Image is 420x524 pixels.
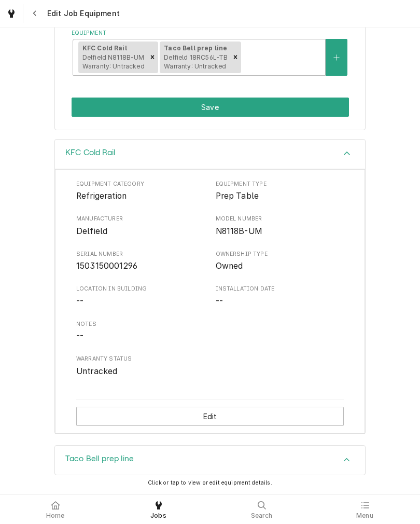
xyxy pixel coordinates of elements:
span: Model Number [216,215,344,223]
span: Owned [216,261,243,271]
svg: Create New Equipment [333,54,340,61]
button: Accordion Details Expand Trigger [55,446,365,475]
span: Click or tap to view or edit equipment details. [148,479,272,486]
span: Model Number [216,225,344,238]
div: Installation Date [216,285,344,307]
a: Search [211,497,313,522]
span: Jobs [150,512,166,520]
button: Save [72,98,349,117]
strong: Taco Bell prep line [164,44,227,52]
div: Remove [object Object] [147,42,158,74]
div: Button Group Row [76,399,344,433]
div: Equipment Type [216,180,344,202]
span: Edit Job Equipment [44,8,120,19]
div: Manufacturer [76,215,205,237]
span: Installation Date [216,295,344,308]
div: Button Group Row [72,98,349,117]
span: Manufacturer [76,215,205,223]
div: Button Group [72,98,349,117]
button: Navigate back [25,4,44,23]
span: Serial Number [76,250,205,258]
span: Prep Table [216,191,259,201]
span: 1503150001296 [76,261,137,271]
span: Notes [76,330,344,342]
button: Create New Equipment [326,39,347,76]
span: Delfield 18RC56L-TB Warranty: Untracked [164,53,228,71]
span: Delfield [76,226,107,236]
span: Location in Building [76,295,205,308]
div: Accordion Header [55,446,365,475]
div: Button Group [76,399,344,433]
span: Equipment Category [76,190,205,202]
span: Location in Building [76,285,205,293]
div: KFC Cold Rail [54,139,366,434]
h3: Taco Bell prep line [65,454,134,464]
button: Edit [76,407,344,426]
span: Ownership Type [216,260,344,272]
span: Home [46,512,65,520]
span: Equipment Category [76,180,205,188]
span: Serial Number [76,260,205,272]
span: Delfield N8118B-UM Warranty: Untracked [82,53,145,71]
div: Ownership Type [216,250,344,272]
a: Home [4,497,106,522]
div: Warranty Status [76,355,344,377]
div: Equipment [72,29,349,76]
span: Ownership Type [216,250,344,258]
a: Menu [314,497,416,522]
span: Manufacturer [76,225,205,238]
span: Warranty Status [76,365,344,378]
span: Menu [356,512,373,520]
button: Accordion Details Expand Trigger [55,140,365,169]
span: Refrigeration [76,191,127,201]
span: Warranty Status [76,355,344,363]
span: Search [251,512,273,520]
div: Remove [object Object] [230,42,241,74]
label: Equipment [72,29,349,37]
h3: KFC Cold Rail [65,148,115,158]
div: Location in Building [76,285,205,307]
div: Notes [76,320,344,342]
div: Accordion Header [55,140,365,169]
span: -- [216,296,223,306]
div: Equipment Category [76,180,205,202]
span: N8118B-UM [216,226,262,236]
a: Jobs [107,497,209,522]
span: -- [76,331,83,341]
span: Equipment Type [216,190,344,202]
span: Equipment Type [216,180,344,188]
strong: KFC Cold Rail [82,44,127,52]
span: Untracked [76,366,117,376]
div: Accordion Body [55,169,365,434]
div: Taco Bell prep line [54,445,366,475]
a: Go to Jobs [2,4,21,23]
div: Equipment Display [76,180,344,378]
span: Notes [76,320,344,328]
span: -- [76,296,83,306]
div: Model Number [216,215,344,237]
span: Installation Date [216,285,344,293]
div: Serial Number [76,250,205,272]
